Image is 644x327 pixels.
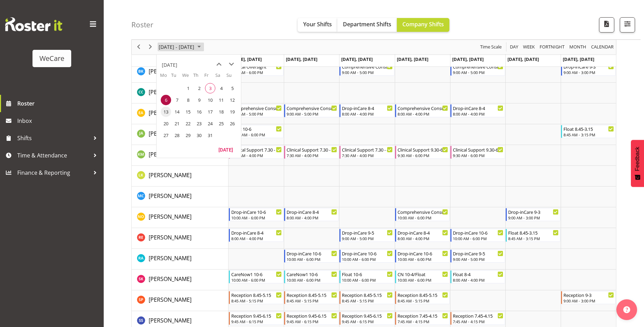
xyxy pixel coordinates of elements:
span: [PERSON_NAME] [149,192,192,200]
div: Drop-inCare 10-6 [231,208,282,215]
div: Comprehensive Consult 9-5 [287,105,337,111]
div: 8:45 AM - 3:15 PM [508,236,559,241]
td: Liandy Kritzinger resource [132,166,228,187]
div: 8:00 AM - 4:00 PM [287,215,337,220]
div: 7:30 AM - 4:00 PM [231,153,282,158]
span: Wednesday, October 8, 2025 [183,95,193,105]
span: Friday, October 31, 2025 [205,130,215,140]
div: Rachel Els"s event - Float 8.45-3.15 Begin From Saturday, October 11, 2025 at 8:45:00 AM GMT+13:0... [506,229,560,242]
h4: Roster [131,21,153,29]
span: [PERSON_NAME] [149,88,192,96]
span: Wednesday, October 22, 2025 [183,118,193,129]
div: Reception 9.45-6.15 [342,312,392,319]
div: Drop-inCare 8-4 [231,229,282,236]
div: Reception 7.45-4.15 [453,312,503,319]
div: 7:30 AM - 4:00 PM [287,153,337,158]
div: 9:00 AM - 5:00 PM [287,111,337,117]
div: 9:00 AM - 3:00 PM [508,215,559,220]
div: Ena Advincula"s event - Drop-inCare 8-4 Begin From Friday, October 10, 2025 at 8:00:00 AM GMT+13:... [450,104,505,117]
span: Saturday, October 18, 2025 [216,107,226,117]
div: Saahit Kour"s event - CN 10-4/Float Begin From Thursday, October 9, 2025 at 10:00:00 AM GMT+13:00... [395,270,450,283]
div: Brian Ko"s event - Clinical Oversight Begin From Monday, October 6, 2025 at 8:00:00 AM GMT+13:00 ... [229,63,283,76]
div: Natasha Ottley"s event - Comprehensive Consult 10-6 Begin From Thursday, October 9, 2025 at 10:00... [395,208,450,221]
span: [PERSON_NAME] [149,151,192,158]
span: Time & Attendance [17,150,90,161]
td: Rachel Els resource [132,228,228,249]
div: CareNow1 10-6 [231,271,282,278]
div: Rachna Anderson"s event - Drop-inCare 10-6 Begin From Tuesday, October 7, 2025 at 10:00:00 AM GMT... [284,249,339,263]
div: Kishendri Moodley"s event - Clinical Support 7.30 - 4 Begin From Tuesday, October 7, 2025 at 7:30... [284,146,339,159]
div: CN 10-4/Float [398,271,448,278]
span: Sunday, October 12, 2025 [227,95,237,105]
td: Rachna Anderson resource [132,249,228,270]
span: Shifts [17,133,90,143]
span: calendar [590,43,614,52]
span: Wednesday, October 15, 2025 [183,107,193,117]
td: Natasha Ottley resource [132,207,228,228]
span: [PERSON_NAME] [149,109,192,117]
span: Monday, October 27, 2025 [161,130,171,140]
button: Timeline Month [568,43,588,52]
div: Reception 7.45-4.15 [398,312,448,319]
span: Your Shifts [303,20,332,28]
button: previous month [213,58,225,71]
div: Comprehensive Consult 9-5 [231,105,282,111]
span: [DATE], [DATE] [230,56,262,62]
span: [PERSON_NAME] [149,254,192,262]
div: Drop-inCare 8-4 [342,105,392,111]
span: Sunday, October 5, 2025 [227,83,237,93]
td: Brian Ko resource [132,62,228,83]
span: Friday, October 3, 2025 [205,83,215,93]
div: Samantha Poultney"s event - Reception 8.45-5.15 Begin From Thursday, October 9, 2025 at 8:45:00 A... [395,291,450,304]
div: 8:00 AM - 4:00 PM [398,111,448,117]
span: Fortnight [539,43,565,52]
td: Monday, October 6, 2025 [160,94,171,106]
div: 9:45 AM - 6:15 PM [287,319,337,324]
a: [PERSON_NAME] [149,233,192,242]
span: Friday, October 10, 2025 [205,95,215,105]
div: 9:45 AM - 6:15 PM [342,319,392,324]
span: Tuesday, October 28, 2025 [172,130,182,140]
span: Thursday, October 23, 2025 [194,118,204,129]
div: Kishendri Moodley"s event - Clinical Support 9.30-6 Begin From Thursday, October 9, 2025 at 9:30:... [395,146,450,159]
div: Sara Sherwin"s event - Reception 7.45-4.15 Begin From Friday, October 10, 2025 at 7:45:00 AM GMT+... [450,312,505,325]
div: previous period [133,40,144,54]
span: [DATE], [DATE] [341,56,373,62]
a: [PERSON_NAME] [149,67,192,75]
span: Department Shifts [343,20,391,28]
div: 7:30 AM - 4:00 PM [342,153,392,158]
div: Kishendri Moodley"s event - Clinical Support 7.30 - 4 Begin From Monday, October 6, 2025 at 7:30:... [229,146,283,159]
span: Week [522,43,535,52]
div: 10:00 AM - 6:00 PM [342,256,392,262]
td: Ena Advincula resource [132,103,228,124]
div: Kishendri Moodley"s event - Clinical Support 7.30 - 4 Begin From Wednesday, October 8, 2025 at 7:... [339,146,394,159]
div: Drop-inCare 9-3 [508,208,559,215]
td: Samantha Poultney resource [132,290,228,311]
span: [PERSON_NAME] [149,213,192,220]
a: [PERSON_NAME] [149,150,192,158]
div: 10:00 AM - 6:00 PM [287,277,337,283]
span: Monday, October 20, 2025 [161,118,171,129]
div: Rachna Anderson"s event - Drop-inCare 9-5 Begin From Friday, October 10, 2025 at 9:00:00 AM GMT+1... [450,249,505,263]
div: Natasha Ottley"s event - Drop-inCare 9-3 Begin From Saturday, October 11, 2025 at 9:00:00 AM GMT+... [506,208,560,221]
a: [PERSON_NAME] [149,109,192,117]
button: Time Scale [479,43,503,52]
button: Download a PDF of the roster according to the set date range. [599,17,614,33]
span: Saturday, October 25, 2025 [216,118,226,129]
div: Drop-inCare 8-4 [287,208,337,215]
div: 8:00 AM - 4:00 PM [398,236,448,241]
button: Next [146,43,155,52]
div: 10:00 AM - 6:00 PM [231,132,282,137]
span: [PERSON_NAME] [149,67,192,75]
span: [PERSON_NAME] [149,130,192,137]
span: Tuesday, October 14, 2025 [172,107,182,117]
div: Samantha Poultney"s event - Reception 9-3 Begin From Sunday, October 12, 2025 at 9:00:00 AM GMT+1... [561,291,616,304]
div: Drop-inCare 8-4 [398,229,448,236]
div: Drop-inCare 9-5 [342,229,392,236]
a: [PERSON_NAME] [149,296,192,304]
span: [DATE] - [DATE] [158,43,195,52]
span: [PERSON_NAME] [149,275,192,283]
div: Drop-inCare 10-6 [453,229,503,236]
a: [PERSON_NAME] [149,316,192,325]
button: next month [225,58,237,71]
